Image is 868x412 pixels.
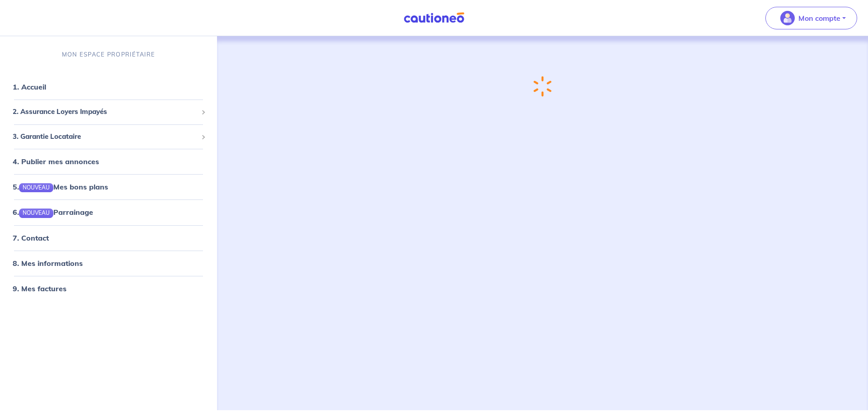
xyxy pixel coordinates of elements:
[4,229,213,247] div: 7. Contact
[4,279,213,298] div: 9. Mes factures
[4,178,213,196] div: 5.NOUVEAUMes bons plans
[4,203,213,221] div: 6.NOUVEAUParrainage
[4,254,213,272] div: 8. Mes informations
[13,208,93,217] a: 6.NOUVEAUParrainage
[400,12,468,24] img: Cautioneo
[62,50,155,59] p: MON ESPACE PROPRIÉTAIRE
[13,259,83,268] a: 8. Mes informations
[13,284,66,293] a: 9. Mes factures
[4,152,213,170] div: 4. Publier mes annonces
[798,13,840,24] p: Mon compte
[13,233,49,242] a: 7. Contact
[4,78,213,96] div: 1. Accueil
[4,103,213,121] div: 2. Assurance Loyers Impayés
[765,7,857,29] button: illu_account_valid_menu.svgMon compte
[13,82,46,91] a: 1. Accueil
[13,132,198,142] span: 3. Garantie Locataire
[13,182,108,191] a: 5.NOUVEAUMes bons plans
[13,157,99,166] a: 4. Publier mes annonces
[4,128,213,146] div: 3. Garantie Locataire
[533,76,552,97] img: loading-spinner
[13,107,198,117] span: 2. Assurance Loyers Impayés
[780,11,795,25] img: illu_account_valid_menu.svg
